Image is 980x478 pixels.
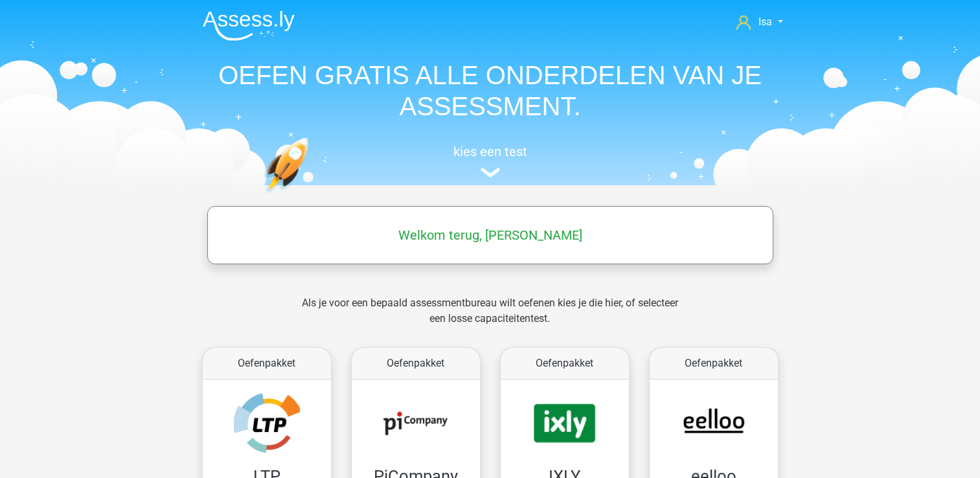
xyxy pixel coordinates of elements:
span: Isa [758,16,772,28]
img: assessment [481,168,500,177]
h5: kies een test [192,144,788,159]
h1: OEFEN GRATIS ALLE ONDERDELEN VAN JE ASSESSMENT. [192,60,788,122]
h5: Welkom terug, [PERSON_NAME] [214,227,767,243]
img: oefenen [264,137,359,255]
img: Assessly [203,10,295,41]
a: kies een test [192,144,788,178]
div: Als je voor een bepaald assessmentbureau wilt oefenen kies je die hier, of selecteer een losse ca... [291,295,689,342]
a: Isa [731,14,788,30]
